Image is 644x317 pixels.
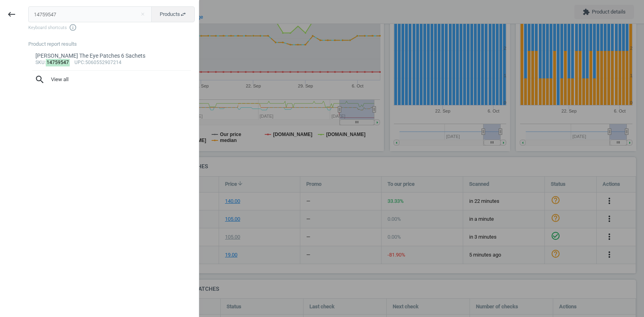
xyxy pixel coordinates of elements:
span: sku [35,60,45,65]
button: Close [137,11,149,18]
div: [PERSON_NAME] The Eye Patches 6 Sachets [35,52,188,60]
span: Products [160,11,186,18]
mark: 14759547 [46,59,70,66]
input: Enter the SKU or product name [28,6,152,22]
i: info_outline [69,23,77,31]
i: swap_horiz [180,11,186,18]
i: search [35,74,45,85]
button: searchView all [28,71,195,88]
button: keyboard_backspace [2,5,21,24]
button: Productsswap_horiz [151,6,195,22]
div: Product report results [28,41,199,48]
i: keyboard_backspace [7,10,16,19]
span: Keyboard shortcuts [28,23,195,31]
span: upc [74,60,84,65]
div: : :5060552907214 [35,60,188,66]
span: View all [35,74,188,85]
